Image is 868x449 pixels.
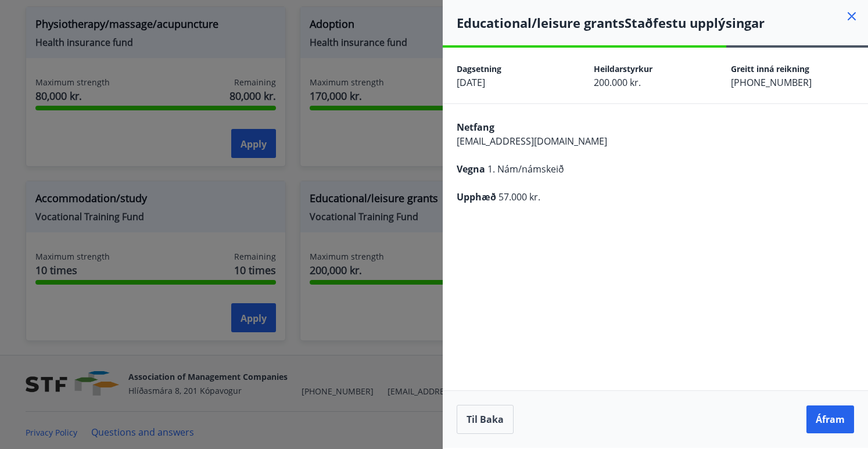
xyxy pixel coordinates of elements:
span: Heildarstyrkur [594,63,652,74]
span: Greitt inná reikning [731,63,809,74]
span: Netfang [457,121,494,134]
span: Vegna [457,163,485,175]
span: Dagsetning [457,63,501,74]
button: Til baka [457,405,514,434]
span: [DATE] [457,76,485,89]
span: Upphæð [457,191,496,203]
span: [EMAIL_ADDRESS][DOMAIN_NAME] [457,135,607,148]
span: 1. Nám/námskeið [487,163,564,175]
span: [PHONE_NUMBER] [731,76,812,89]
h4: Staðfestu upplýsingar [457,14,868,31]
font: Educational/leisure grants [457,14,625,31]
button: Áfram [806,405,854,433]
span: 200.000 kr. [594,76,641,89]
span: 57.000 kr. [498,191,540,203]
